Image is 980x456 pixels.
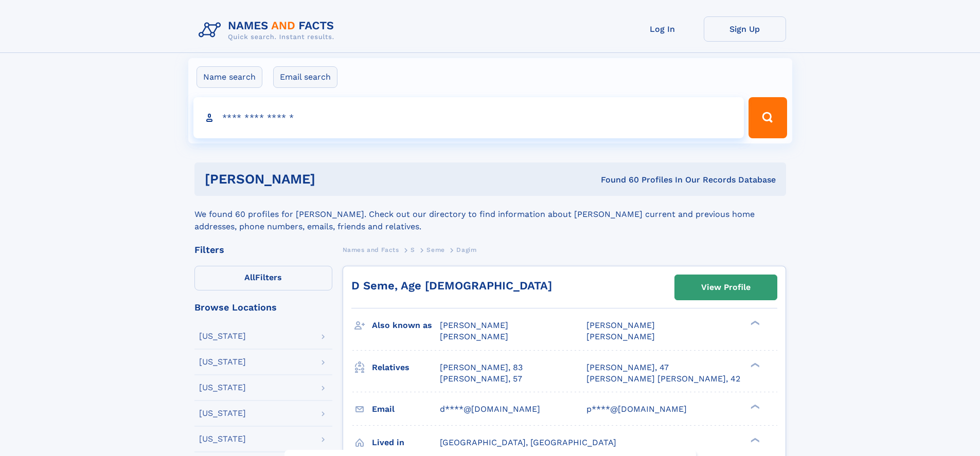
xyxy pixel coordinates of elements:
a: D Seme, Age [DEMOGRAPHIC_DATA] [351,279,552,292]
div: Filters [194,245,332,254]
a: [PERSON_NAME], 57 [440,373,522,385]
a: [PERSON_NAME], 83 [440,362,523,373]
div: View Profile [701,276,751,299]
label: Name search [197,66,262,88]
div: [US_STATE] [199,332,246,340]
input: search input [193,97,744,138]
a: S [411,243,415,256]
div: ❯ [748,436,760,443]
h3: Also known as [372,317,440,334]
a: Seme [426,243,444,256]
button: Search Button [749,97,787,138]
h3: Email [372,400,440,418]
div: [US_STATE] [199,358,246,366]
span: All [244,272,255,282]
a: Names and Facts [343,243,399,256]
span: Seme [426,246,444,253]
div: [US_STATE] [199,384,246,392]
h3: Lived in [372,434,440,451]
div: Found 60 Profiles In Our Records Database [458,174,776,186]
label: Email search [273,66,337,88]
span: S [411,246,415,253]
div: ❯ [748,361,760,368]
span: [GEOGRAPHIC_DATA], [GEOGRAPHIC_DATA] [440,437,616,447]
span: [PERSON_NAME] [586,332,655,341]
span: [PERSON_NAME] [586,320,655,330]
span: Dagim [456,246,476,253]
a: View Profile [675,275,777,300]
h3: Relatives [372,359,440,376]
a: [PERSON_NAME], 47 [586,362,669,373]
span: [PERSON_NAME] [440,332,508,341]
a: [PERSON_NAME] [PERSON_NAME], 42 [586,373,740,385]
div: [US_STATE] [199,435,246,443]
a: Log In [621,16,704,42]
a: Sign Up [704,16,786,42]
h1: [PERSON_NAME] [205,173,458,186]
div: ❯ [748,403,760,410]
div: We found 60 profiles for [PERSON_NAME]. Check out our directory to find information about [PERSON... [194,196,786,233]
img: Logo Names and Facts [194,16,343,44]
div: [US_STATE] [199,409,246,417]
div: Browse Locations [194,303,332,312]
div: ❯ [748,320,760,326]
span: [PERSON_NAME] [440,320,508,330]
label: Filters [194,266,332,290]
